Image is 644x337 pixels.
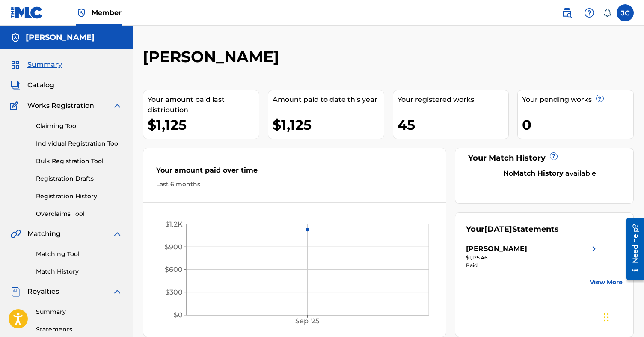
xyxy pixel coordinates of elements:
div: Drag [604,304,609,330]
div: Paid [466,262,599,269]
div: Last 6 months [156,180,433,189]
tspan: $300 [165,288,183,296]
img: Top Rightsholder [76,8,86,18]
span: ? [550,153,557,160]
span: ? [597,95,603,102]
img: help [584,8,594,18]
div: 0 [522,115,633,134]
div: Your amount paid over time [156,165,433,180]
img: Royalties [10,286,21,297]
h2: [PERSON_NAME] [143,47,283,66]
tspan: $0 [174,311,183,319]
span: Matching [27,229,61,239]
div: Your amount paid last distribution [148,95,259,115]
img: expand [112,101,122,111]
div: Your Statements [466,224,559,235]
img: expand [112,286,122,297]
a: SummarySummary [10,60,62,70]
div: Your Match History [466,152,623,164]
div: Notifications [603,9,611,17]
img: Works Registration [10,101,21,111]
span: [DATE] [484,224,512,234]
span: Summary [27,60,62,70]
strong: Match History [513,169,564,177]
div: No available [477,168,623,179]
a: Match History [36,267,122,276]
img: Matching [10,229,21,239]
a: Individual Registration Tool [36,139,122,148]
span: Member [92,8,122,18]
span: Catalog [27,80,54,90]
div: $1,125 [273,115,384,134]
tspan: $900 [165,243,183,251]
div: [PERSON_NAME] [466,244,527,254]
img: expand [112,229,122,239]
a: Summary [36,307,122,316]
a: Registration History [36,192,122,201]
a: Overclaims Tool [36,209,122,218]
span: Works Registration [27,101,94,111]
a: [PERSON_NAME]right chevron icon$1,125.46Paid [466,244,599,269]
img: Summary [10,60,21,70]
a: Public Search [558,4,576,21]
a: CatalogCatalog [10,80,54,90]
img: Catalog [10,80,21,90]
img: right chevron icon [589,244,599,254]
img: Accounts [10,33,21,43]
a: Claiming Tool [36,122,122,131]
div: $1,125 [148,115,259,134]
h5: Jesse Cabrera [26,33,95,42]
img: search [562,8,572,18]
a: Registration Drafts [36,174,122,183]
tspan: Sep '25 [295,317,319,325]
a: Matching Tool [36,250,122,259]
iframe: Chat Widget [601,296,644,337]
tspan: $600 [165,265,183,274]
div: User Menu [617,4,634,21]
tspan: $1.2K [165,220,183,228]
img: MLC Logo [10,6,43,19]
a: Bulk Registration Tool [36,157,122,166]
a: Statements [36,325,122,334]
div: Your registered works [398,95,509,105]
div: Your pending works [522,95,633,105]
div: 45 [398,115,509,134]
div: $1,125.46 [466,254,599,262]
div: Amount paid to date this year [273,95,384,105]
span: Royalties [27,286,59,297]
a: View More [590,278,623,287]
iframe: Resource Center [620,214,644,283]
div: Help [581,4,598,21]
